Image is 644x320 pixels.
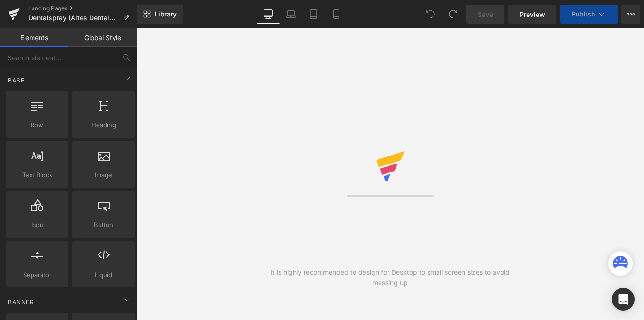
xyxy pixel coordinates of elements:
[421,5,440,24] button: Undo
[478,9,493,19] span: Save
[8,270,66,280] span: Separator
[75,270,132,280] span: Liquid
[28,5,137,12] a: Landing Pages
[444,5,462,24] button: Redo
[75,170,132,180] span: Image
[560,5,618,24] button: Publish
[137,5,183,24] a: New Library
[302,5,325,24] a: Tablet
[621,5,640,24] button: More
[8,220,66,230] span: Icon
[7,297,35,306] span: Banner
[28,14,119,22] span: Dentalspray (Altes Dentalspray gegen neues)
[75,120,132,130] span: Heading
[8,120,66,130] span: Row
[263,267,517,288] div: It is highly recommended to design for Desktop to small screen sizes to avoid messing up
[68,28,137,47] a: Global Style
[8,170,66,180] span: Text Block
[7,76,25,85] span: Base
[520,9,545,19] span: Preview
[612,288,635,311] div: Open Intercom Messenger
[155,10,177,18] span: Library
[257,5,280,24] a: Desktop
[571,10,595,18] span: Publish
[75,220,132,230] span: Button
[280,5,302,24] a: Laptop
[325,5,347,24] a: Mobile
[508,5,556,24] a: Preview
